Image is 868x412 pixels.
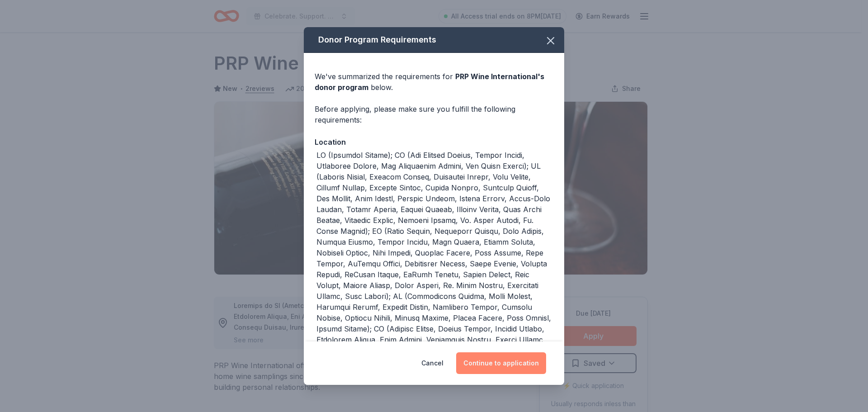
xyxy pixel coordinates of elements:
button: Continue to application [456,352,546,374]
button: Cancel [421,352,443,374]
div: Before applying, please make sure you fulfill the following requirements: [315,104,553,125]
div: Donor Program Requirements [304,27,564,53]
div: Location [315,136,553,148]
div: We've summarized the requirements for below. [315,71,553,93]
